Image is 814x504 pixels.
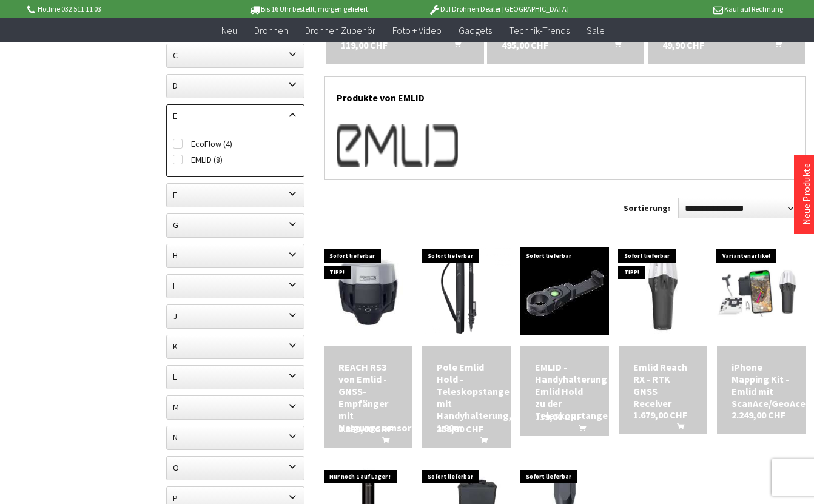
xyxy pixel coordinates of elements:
span: Foto + Video [392,24,442,36]
label: K [167,335,304,357]
div: REACH RS3 von Emlid - GNSS-Empfänger mit Neigungssensor [338,361,398,434]
h1: Produkte von EMLID [337,77,793,112]
span: 2.339,00 CHF [338,423,392,435]
span: Neu [221,24,237,36]
a: Gadgets [450,18,500,43]
button: In den Warenkorb [564,423,593,438]
label: M [167,396,304,418]
img: REACH RS3 von Emlid - GNSS-Empfänger mit Neigungssensor [324,247,412,336]
label: L [167,366,304,388]
span: Gadgets [459,24,492,36]
label: G [167,214,304,236]
a: EMLID - Handyhalterung Emlid Hold zu der Teleskopstange 119,00 CHF In den Warenkorb [535,361,594,422]
img: EMLID [337,124,458,167]
a: Pole Emlid Hold - Teleskopstange mit Handyhalterung, 1.80m 359,90 CHF In den Warenkorb [437,361,496,434]
label: I [167,275,304,297]
a: REACH RS3 von Emlid - GNSS-Empfänger mit Neigungssensor 2.339,00 CHF In den Warenkorb [338,361,398,434]
a: Neue Produkte [800,163,812,225]
div: Pole Emlid Hold - Teleskopstange mit Handyhalterung, 1.80m [437,361,496,434]
label: EMLID (8) [173,152,298,167]
label: F [167,184,304,206]
label: D [167,75,304,96]
span: 119,00 CHF [535,411,582,423]
button: In den Warenkorb [368,435,397,451]
a: Drohnen [246,18,297,43]
span: 49,90 CHF [662,39,704,51]
button: In den Warenkorb [760,39,789,55]
img: Pole Emlid Hold - Teleskopstange mit Handyhalterung, 1.80m [422,247,511,336]
span: 119,00 CHF [341,39,388,51]
span: Sale [587,24,605,36]
a: Neu [213,18,246,43]
label: J [167,305,304,327]
img: EMLID - Handyhalterung Emlid Hold zu der Teleskopstange [520,247,609,336]
span: 2.249,00 CHF [732,409,785,421]
img: iPhone Mapping Kit - Emlid mit ScanAce/GeoAce [717,267,806,317]
p: Hotline 032 511 11 03 [25,2,214,16]
button: In den Warenkorb [439,39,468,55]
span: Technik-Trends [509,24,570,36]
a: Drohnen Zubehör [297,18,384,43]
label: E [167,105,304,127]
label: EcoFlow (4) [173,136,298,152]
button: In den Warenkorb [662,421,691,437]
span: 359,90 CHF [437,423,483,435]
a: Foto + Video [384,18,450,43]
label: N [167,426,304,448]
img: Emlid Reach RX - RTK GNSS Receiver [619,247,707,336]
a: Emlid Reach RX - RTK GNSS Receiver 1.679,00 CHF In den Warenkorb [633,361,693,409]
a: iPhone Mapping Kit - Emlid mit ScanAce/GeoAce 2.249,00 CHF [732,361,791,409]
span: Drohnen [254,24,288,36]
p: Bis 16 Uhr bestellt, morgen geliefert. [214,2,403,16]
button: In den Warenkorb [599,39,628,55]
div: iPhone Mapping Kit - Emlid mit ScanAce/GeoAce [732,361,791,409]
label: H [167,244,304,266]
label: Sortierung: [624,198,670,218]
p: DJI Drohnen Dealer [GEOGRAPHIC_DATA] [404,2,593,16]
span: 1.679,00 CHF [633,409,687,421]
a: Sale [578,18,613,43]
label: C [167,44,304,66]
label: O [167,457,304,479]
div: EMLID - Handyhalterung Emlid Hold zu der Teleskopstange [535,361,594,422]
button: In den Warenkorb [466,435,495,451]
div: Emlid Reach RX - RTK GNSS Receiver [633,361,693,409]
span: Drohnen Zubehör [305,24,375,36]
p: Kauf auf Rechnung [593,2,782,16]
a: Technik-Trends [500,18,578,43]
span: 495,00 CHF [502,39,548,51]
